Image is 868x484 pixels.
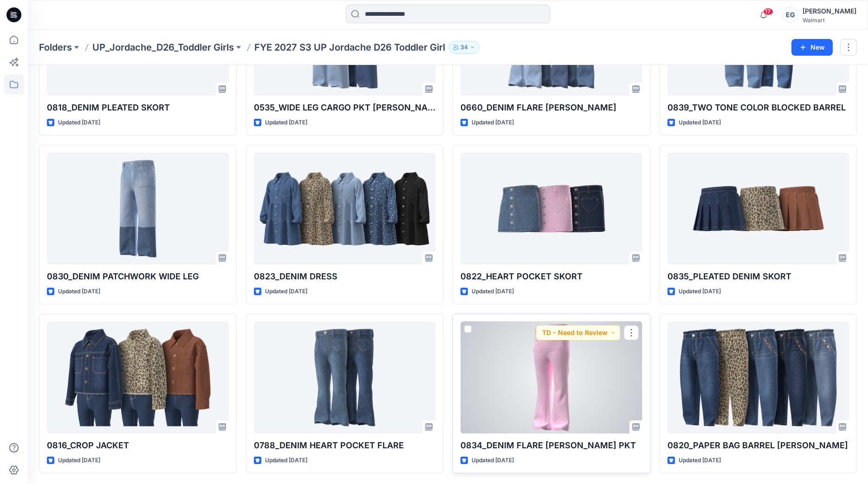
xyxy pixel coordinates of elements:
[679,118,721,128] p: Updated [DATE]
[472,287,514,297] p: Updated [DATE]
[763,8,773,15] span: 17
[254,439,436,452] p: 0788_DENIM HEART POCKET FLARE
[254,322,436,433] a: 0788_DENIM HEART POCKET FLARE
[254,101,436,114] p: 0535_WIDE LEG CARGO PKT [PERSON_NAME]
[47,270,229,283] p: 0830_DENIM PATCHWORK WIDE LEG
[472,118,514,128] p: Updated [DATE]
[679,287,721,297] p: Updated [DATE]
[791,39,833,56] button: New
[265,456,307,465] p: Updated [DATE]
[58,287,100,297] p: Updated [DATE]
[460,322,642,433] a: 0834_DENIM FLARE JEAN PATCH PKT
[472,456,514,465] p: Updated [DATE]
[265,118,307,128] p: Updated [DATE]
[460,101,642,114] p: 0660_DENIM FLARE [PERSON_NAME]
[58,118,100,128] p: Updated [DATE]
[667,270,849,283] p: 0835_PLEATED DENIM SKORT
[254,270,436,283] p: 0823_DENIM DRESS
[92,41,234,54] a: UP_Jordache_D26_Toddler Girls
[39,41,72,54] a: Folders
[782,6,799,23] div: EG
[460,270,642,283] p: 0822_HEART POCKET SKORT
[667,439,849,452] p: 0820_PAPER BAG BARREL [PERSON_NAME]
[460,42,468,52] p: 34
[449,41,479,54] button: 34
[47,322,229,433] a: 0816_CROP JACKET
[803,17,856,24] div: Walmart
[679,456,721,465] p: Updated [DATE]
[265,287,307,297] p: Updated [DATE]
[254,41,445,54] p: FYE 2027 S3 UP Jordache D26 Toddler Girl
[803,6,856,17] div: [PERSON_NAME]
[460,439,642,452] p: 0834_DENIM FLARE [PERSON_NAME] PKT
[667,101,849,114] p: 0839_TWO TONE COLOR BLOCKED BARREL
[667,322,849,433] a: 0820_PAPER BAG BARREL JEAN
[460,153,642,265] a: 0822_HEART POCKET SKORT
[58,456,100,465] p: Updated [DATE]
[254,153,436,265] a: 0823_DENIM DRESS
[47,101,229,114] p: 0818_DENIM PLEATED SKORT
[47,439,229,452] p: 0816_CROP JACKET
[47,153,229,265] a: 0830_DENIM PATCHWORK WIDE LEG
[667,153,849,265] a: 0835_PLEATED DENIM SKORT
